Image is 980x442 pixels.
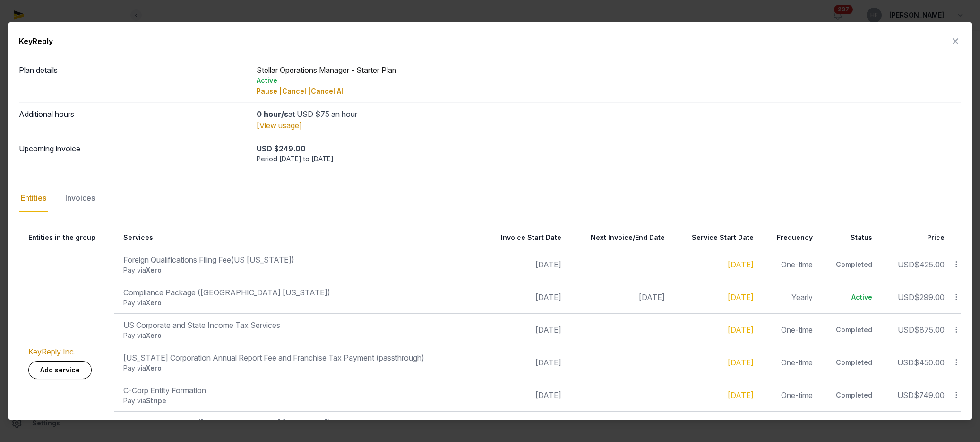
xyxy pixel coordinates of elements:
[728,292,754,302] a: [DATE]
[914,325,945,335] span: $875.00
[19,185,961,212] nav: Tabs
[257,143,962,154] div: USD $249.00
[567,227,671,248] th: Next Invoice/End Date
[897,390,914,400] span: USD
[828,325,872,335] div: Completed
[19,185,48,212] div: Entities
[898,260,914,269] span: USD
[231,255,294,265] span: (US [US_STATE])
[480,227,567,248] th: Invoice Start Date
[123,385,474,396] div: C-Corp Entity Formation
[123,265,474,275] div: Pay via
[759,379,818,411] td: One-time
[114,227,480,248] th: Services
[898,292,914,302] span: USD
[914,292,945,302] span: $299.00
[759,227,818,248] th: Frequency
[19,35,53,47] div: KeyReply
[123,298,474,308] div: Pay via
[28,347,76,356] a: KeyReply Inc.
[19,108,249,131] dt: Additional hours
[898,325,914,335] span: USD
[28,361,92,379] a: Add service
[728,325,754,335] a: [DATE]
[282,87,311,95] span: Cancel |
[146,331,162,339] span: Xero
[257,109,288,119] strong: 0 hour/s
[19,227,114,248] th: Entities in the group
[257,76,962,85] div: Active
[19,64,249,97] dt: Plan details
[728,260,754,269] a: [DATE]
[897,358,914,367] span: USD
[759,346,818,379] td: One-time
[480,248,567,281] td: [DATE]
[480,346,567,379] td: [DATE]
[671,227,760,248] th: Service Start Date
[146,364,162,372] span: Xero
[257,154,962,164] div: Period [DATE] to [DATE]
[123,363,474,373] div: Pay via
[728,390,754,400] a: [DATE]
[480,379,567,411] td: [DATE]
[818,227,878,248] th: Status
[311,87,345,95] span: Cancel All
[480,313,567,346] td: [DATE]
[257,108,962,120] div: at USD $75 an hour
[146,266,162,274] span: Xero
[759,313,818,346] td: One-time
[828,390,872,400] div: Completed
[759,281,818,313] td: Yearly
[914,260,945,269] span: $425.00
[257,121,302,130] a: [View usage]
[123,352,474,363] div: [US_STATE] Corporation Annual Report Fee and Franchise Tax Payment (passthrough)
[480,281,567,313] td: [DATE]
[19,143,249,164] dt: Upcoming invoice
[123,287,474,298] div: Compliance Package ([GEOGRAPHIC_DATA] [US_STATE])
[146,299,162,307] span: Xero
[123,396,474,406] div: Pay via
[878,227,950,248] th: Price
[639,292,665,302] span: [DATE]
[828,292,872,302] div: Active
[146,397,166,405] span: Stripe
[63,185,97,212] div: Invoices
[914,390,945,400] span: $749.00
[123,417,474,429] div: Compliance Package ([GEOGRAPHIC_DATA] [US_STATE])
[728,358,754,367] a: [DATE]
[828,358,872,367] div: Completed
[914,358,945,367] span: $450.00
[759,248,818,281] td: One-time
[123,254,474,265] div: Foreign Qualifications Filing Fee
[123,319,474,331] div: US Corporate and State Income Tax Services
[828,260,872,269] div: Completed
[257,64,962,97] div: Stellar Operations Manager - Starter Plan
[123,331,474,340] div: Pay via
[257,87,282,95] span: Pause |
